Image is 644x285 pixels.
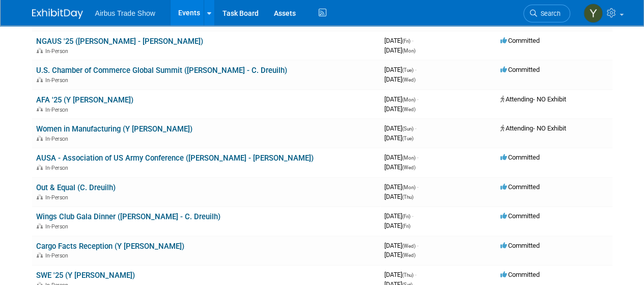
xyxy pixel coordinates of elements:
span: (Tue) [402,136,413,141]
img: In-Person Event [37,107,43,112]
span: [DATE] [384,105,415,113]
span: In-Person [45,194,71,201]
span: - [415,124,416,132]
span: Committed [500,66,540,73]
span: (Fri) [402,38,410,44]
a: U.S. Chamber of Commerce Global Summit ([PERSON_NAME] - C. Dreuilh) [36,66,287,75]
span: (Fri) [402,214,410,219]
span: (Thu) [402,194,413,200]
img: In-Person Event [37,77,43,82]
a: NGAUS '25 ([PERSON_NAME] - [PERSON_NAME]) [36,37,203,46]
span: [DATE] [384,37,413,44]
span: Committed [500,183,540,191]
a: SWE '25 (Y [PERSON_NAME]) [36,271,135,280]
span: [DATE] [384,222,410,229]
span: (Wed) [402,107,415,112]
span: [DATE] [384,242,418,249]
img: In-Person Event [37,252,43,257]
span: - [417,183,418,191]
span: [DATE] [384,46,415,54]
span: (Fri) [402,223,410,229]
span: (Wed) [402,77,415,83]
span: - [417,153,418,161]
span: (Tue) [402,67,413,73]
span: (Wed) [402,243,415,249]
span: Attending- NO Exhibit [500,95,566,103]
span: [DATE] [384,251,415,258]
span: [DATE] [384,153,418,161]
a: Search [523,5,570,22]
span: In-Person [45,48,71,55]
span: (Mon) [402,155,415,161]
span: In-Person [45,252,71,259]
span: [DATE] [384,75,415,83]
span: [DATE] [384,124,416,132]
span: - [412,212,413,220]
span: Committed [500,212,540,220]
span: - [417,95,418,103]
img: In-Person Event [37,223,43,228]
span: [DATE] [384,163,415,171]
span: Committed [500,271,540,278]
span: In-Person [45,107,71,113]
a: Cargo Facts Reception (Y [PERSON_NAME]) [36,242,184,251]
a: AFA '25 (Y [PERSON_NAME]) [36,95,133,105]
span: [DATE] [384,66,416,73]
span: Search [537,10,561,17]
span: [DATE] [384,193,413,200]
span: (Wed) [402,165,415,170]
span: Attending- NO Exhibit [500,124,566,132]
span: In-Person [45,136,71,142]
span: - [417,242,418,249]
span: Airbus Trade Show [95,9,155,17]
a: Women in Manufacturing (Y [PERSON_NAME]) [36,124,192,134]
span: (Mon) [402,48,415,54]
img: Yolanda Bauza [583,4,603,23]
span: - [412,37,413,44]
span: In-Person [45,77,71,84]
span: In-Person [45,165,71,171]
span: In-Person [45,223,71,230]
span: [DATE] [384,212,413,220]
img: In-Person Event [37,48,43,53]
span: (Mon) [402,185,415,190]
span: (Thu) [402,272,413,278]
a: AUSA - Association of US Army Conference ([PERSON_NAME] - [PERSON_NAME]) [36,153,314,163]
a: Out & Equal (C. Dreuilh) [36,183,116,192]
a: Wings Club Gala Dinner ([PERSON_NAME] - C. Dreuilh) [36,212,220,221]
span: [DATE] [384,134,413,142]
img: In-Person Event [37,136,43,141]
span: [DATE] [384,183,418,191]
span: - [415,66,416,73]
span: [DATE] [384,271,416,278]
span: [DATE] [384,95,418,103]
span: Committed [500,37,540,44]
span: (Wed) [402,252,415,258]
img: ExhibitDay [32,9,83,19]
img: In-Person Event [37,165,43,170]
img: In-Person Event [37,194,43,199]
span: - [415,271,416,278]
span: (Sun) [402,126,413,132]
span: (Mon) [402,97,415,102]
span: Committed [500,242,540,249]
span: Committed [500,153,540,161]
